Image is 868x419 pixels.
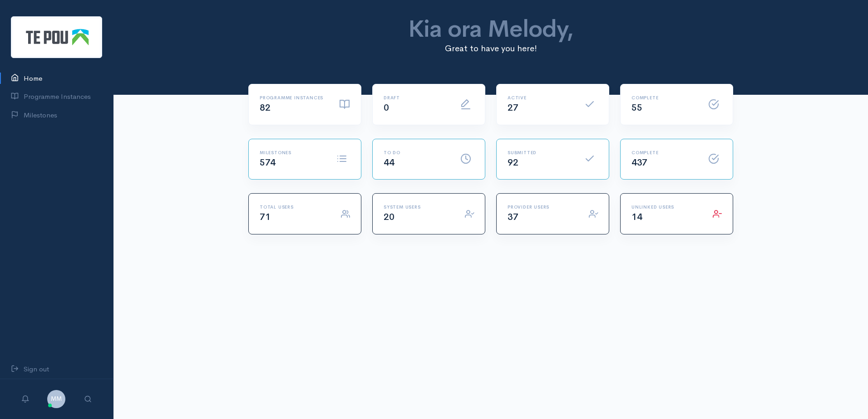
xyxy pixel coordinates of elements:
[313,42,669,55] p: Great to have you here!
[631,205,702,209] h6: Unlinked Users
[508,205,578,209] h6: Provider Users
[47,390,65,408] span: MM
[508,211,518,223] span: 37
[631,211,642,223] span: 14
[384,211,394,223] span: 20
[260,211,270,223] span: 71
[313,16,669,42] h1: Kia ora Melody,
[260,205,330,209] h6: Total Users
[11,16,102,58] img: Te Pou
[47,394,65,403] a: MM
[384,205,454,209] h6: System Users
